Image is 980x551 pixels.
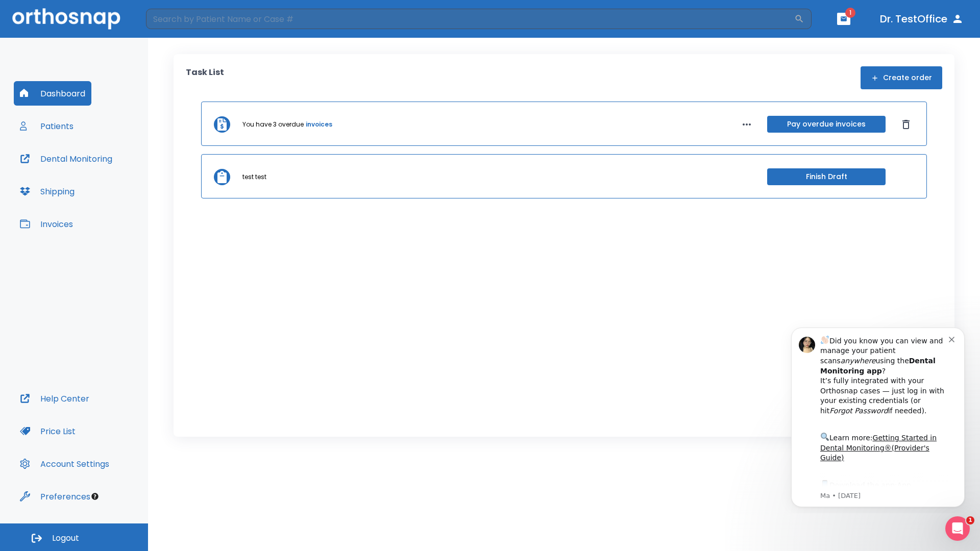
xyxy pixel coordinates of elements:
[14,81,91,106] button: Dashboard
[14,484,96,509] button: Preferences
[242,172,266,182] p: test test
[44,173,173,182] p: Message from Ma, sent 8w ago
[861,66,942,89] button: Create order
[14,386,95,411] button: Help Center
[876,10,968,28] button: Dr. TestOffice
[14,114,80,138] button: Patients
[146,9,794,29] input: Search by Patient Name or Case #
[898,116,914,133] button: Dismiss
[776,318,980,513] iframe: Intercom notifications message
[845,8,855,18] span: 1
[52,533,79,544] span: Logout
[14,419,82,443] button: Price List
[44,163,135,181] a: App Store
[186,66,224,89] p: Task List
[242,120,304,129] p: You have 3 overdue
[14,452,115,476] button: Account Settings
[14,146,118,171] button: Dental Monitoring
[173,16,181,24] button: Dismiss notification
[12,8,120,29] img: Orthosnap
[90,492,100,501] div: Tooltip anchor
[945,516,970,541] iframe: Intercom live chat
[44,160,173,212] div: Download the app: | ​ Let us know if you need help getting started!
[306,120,332,129] a: invoices
[767,116,886,133] button: Pay overdue invoices
[767,168,886,185] button: Finish Draft
[966,516,974,524] span: 1
[14,179,81,204] button: Shipping
[14,212,79,236] button: Invoices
